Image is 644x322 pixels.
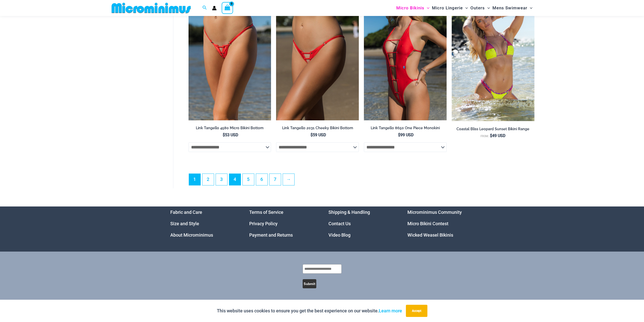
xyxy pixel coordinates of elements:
[189,126,271,130] h2: Link Tangello 4580 Micro Bikini Bottom
[170,206,237,241] nav: Menu
[407,206,474,241] nav: Menu
[431,2,469,14] a: Micro LingerieMenu ToggleMenu Toggle
[170,206,237,241] aside: Footer Widget 1
[202,174,214,185] a: Page 2
[492,2,527,14] span: Mens Swimwear
[189,174,534,188] nav: Product Pagination
[283,174,294,185] a: →
[249,206,316,241] nav: Menu
[276,126,359,130] h2: Link Tangello 2031 Cheeky Bikini Bottom
[406,305,427,317] button: Accept
[110,2,193,14] img: MM SHOP LOGO FLAT
[310,132,313,137] span: $
[491,2,534,14] a: Mens SwimwearMenu ToggleMenu Toggle
[527,2,532,14] span: Menu Toggle
[229,174,241,185] a: Page 4
[170,210,202,215] a: Fabric and Care
[223,132,225,137] span: $
[432,2,463,14] span: Micro Lingerie
[222,2,233,14] a: View Shopping Cart, empty
[202,5,207,11] a: Search icon link
[212,6,217,10] a: Account icon link
[249,206,316,241] aside: Footer Widget 2
[490,133,505,138] bdi: 49 USD
[170,232,213,238] a: About Microminimus
[256,174,267,185] a: Page 6
[189,174,200,185] span: Page 1
[328,232,350,238] a: Video Blog
[470,2,485,14] span: Outers
[469,2,491,14] a: OutersMenu ToggleMenu Toggle
[364,126,447,130] h2: Link Tangello 8650 One Piece Monokini
[364,126,447,132] a: Link Tangello 8650 One Piece Monokini
[398,132,400,137] span: $
[407,206,474,241] aside: Footer Widget 4
[249,232,293,238] a: Payment and Returns
[249,221,278,226] a: Privacy Policy
[328,221,351,226] a: Contact Us
[463,2,468,14] span: Menu Toggle
[310,132,326,137] bdi: 59 USD
[452,127,534,133] a: Coastal Bliss Leopard Sunset Bikini Range
[424,2,429,14] span: Menu Toggle
[490,133,492,138] span: $
[452,127,534,131] h2: Coastal Bliss Leopard Sunset Bikini Range
[328,210,370,215] a: Shipping & Handling
[216,174,227,185] a: Page 3
[407,210,462,215] a: Microminimus Community
[276,126,359,132] a: Link Tangello 2031 Cheeky Bikini Bottom
[485,2,490,14] span: Menu Toggle
[379,308,402,313] a: Learn more
[328,206,395,241] aside: Footer Widget 3
[407,232,453,238] a: Wicked Weasel Bikinis
[481,135,489,138] span: From:
[303,279,316,288] button: Submit
[407,221,448,226] a: Micro Bikini Contest
[395,2,431,14] a: Micro BikinisMenu ToggleMenu Toggle
[394,1,535,15] nav: Site Navigation
[396,2,424,14] span: Micro Bikinis
[269,174,281,185] a: Page 7
[189,126,271,132] a: Link Tangello 4580 Micro Bikini Bottom
[328,206,395,241] nav: Menu
[249,210,283,215] a: Terms of Service
[243,174,254,185] a: Page 5
[217,307,402,315] p: This website uses cookies to ensure you get the best experience on our website.
[170,221,199,226] a: Size and Style
[398,132,413,137] bdi: 99 USD
[223,132,238,137] bdi: 53 USD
